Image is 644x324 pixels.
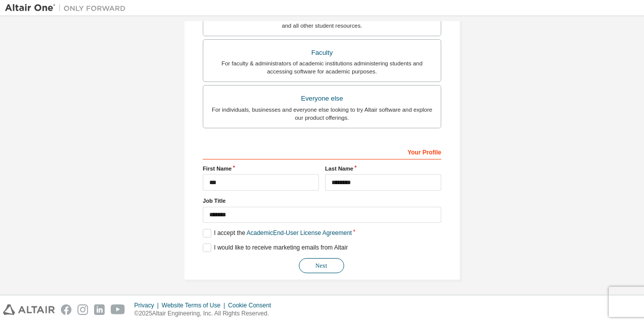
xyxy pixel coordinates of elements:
[209,14,435,30] div: For currently enrolled students looking to access the free Altair Student Edition bundle and all ...
[3,304,55,315] img: altair_logo.svg
[203,165,319,173] label: First Name
[203,244,348,252] label: I would like to receive marketing emails from Altair
[325,165,441,173] label: Last Name
[203,229,352,237] label: I accept the
[247,229,352,236] a: Academic End-User License Agreement
[209,59,435,75] div: For faculty & administrators of academic institutions administering students and accessing softwa...
[134,301,162,309] div: Privacy
[94,304,105,315] img: linkedin.svg
[228,301,277,309] div: Cookie Consent
[203,197,441,205] label: Job Title
[111,304,125,315] img: youtube.svg
[209,106,435,122] div: For individuals, businesses and everyone else looking to try Altair software and explore our prod...
[203,143,441,159] div: Your Profile
[209,46,435,60] div: Faculty
[134,309,277,318] p: © 2025 Altair Engineering, Inc. All Rights Reserved.
[5,3,131,13] img: Altair One
[299,258,344,273] button: Next
[61,304,71,315] img: facebook.svg
[209,92,435,106] div: Everyone else
[77,304,88,315] img: instagram.svg
[162,301,228,309] div: Website Terms of Use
